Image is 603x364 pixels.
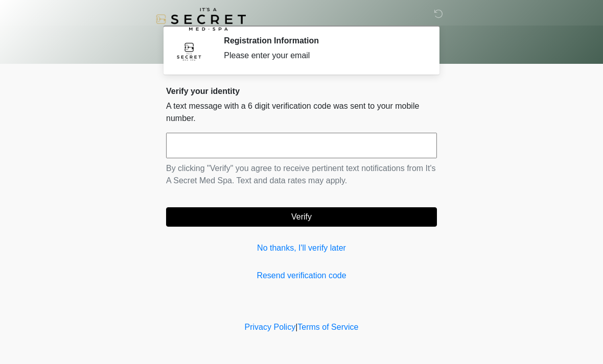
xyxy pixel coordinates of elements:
[224,50,422,62] div: Please enter your email
[166,207,437,227] button: Verify
[166,270,437,282] a: Resend verification code
[245,323,296,331] a: Privacy Policy
[166,86,437,96] h2: Verify your identity
[174,36,204,66] img: Agent Avatar
[297,323,358,331] a: Terms of Service
[295,323,297,331] a: |
[166,162,437,187] p: By clicking "Verify" you agree to receive pertinent text notifications from It's A Secret Med Spa...
[166,100,437,125] p: A text message with a 6 digit verification code was sent to your mobile number.
[224,36,422,45] h2: Registration Information
[166,242,437,254] a: No thanks, I'll verify later
[156,8,246,31] img: It's A Secret Med Spa Logo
